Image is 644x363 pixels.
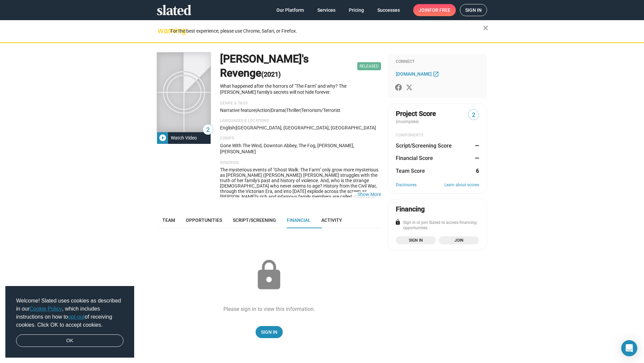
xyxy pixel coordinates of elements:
[257,108,270,113] span: Action
[157,132,211,144] button: Watch Video
[429,4,450,16] span: for free
[396,220,479,231] div: Sign in or join Slated to access financing opportunities.
[396,236,436,244] a: Sign in
[317,4,335,16] span: Services
[473,142,479,149] dd: —
[16,334,123,347] a: dismiss cookie message
[220,143,381,155] p: Gone With The Wind, Downton Abbey, The Fog, [PERSON_NAME], [PERSON_NAME]
[256,108,257,113] span: |
[223,306,315,313] div: Please sign in to view this information.
[220,125,235,130] span: English
[287,217,311,223] span: Financial
[203,125,213,134] span: 2
[300,108,301,113] span: |
[443,237,475,244] span: Join
[220,101,381,106] p: Genre & Tags
[281,212,316,228] a: Financial
[349,4,364,16] span: Pricing
[396,183,417,188] a: Disclosures
[261,70,281,78] span: (2021)
[396,71,432,77] span: [DOMAIN_NAME]
[460,4,487,16] a: Sign in
[473,167,479,174] dd: 6
[621,340,637,356] div: Open Intercom Messenger
[396,167,425,174] dt: Team Score
[395,219,401,225] mat-icon: lock
[170,27,483,36] div: For the best experience, please use Chrome, Safari, or Firefox.
[396,155,433,162] dt: Financial Score
[270,108,271,113] span: |
[235,125,236,130] span: |
[396,59,479,65] div: Connect
[261,326,277,338] span: Sign In
[439,236,479,244] a: Join
[5,286,134,358] div: cookieconsent
[271,4,309,16] a: Our Platform
[227,212,281,228] a: Script/Screening
[30,306,62,312] a: Cookie Policy
[396,109,436,118] span: Project Score
[316,212,347,228] a: Activity
[256,326,283,338] a: Sign In
[433,71,439,77] mat-icon: open_in_new
[68,314,85,320] a: opt-out
[396,119,420,124] span: (incomplete)
[465,4,482,16] span: Sign in
[413,4,456,16] a: Joinfor free
[377,4,400,16] span: Successes
[168,132,200,144] div: Watch Video
[469,111,479,120] span: 2
[357,62,381,70] span: Released
[180,212,227,228] a: Opportunities
[343,4,369,16] a: Pricing
[271,108,285,113] span: Drama
[444,183,479,188] a: Learn about scores
[276,4,304,16] span: Our Platform
[301,108,340,113] span: terrorism/terrorist
[372,4,405,16] a: Successes
[186,217,222,223] span: Opportunities
[220,160,381,166] p: Synopsis
[252,258,286,292] mat-icon: lock
[286,108,300,113] span: Thriller
[220,136,381,141] p: Comps
[16,297,123,329] span: Welcome! Slated uses cookies as described in our , which includes instructions on how to of recei...
[312,4,341,16] a: Services
[159,134,167,142] mat-icon: play_circle_filled
[220,118,381,124] p: Languages & Locations
[473,155,479,162] dd: —
[351,192,358,197] span: …
[158,27,166,35] mat-icon: warning
[396,205,425,214] div: Financing
[396,70,441,78] a: [DOMAIN_NAME]
[220,83,381,95] p: What happened after the horrors of "The Farm" and why? The [PERSON_NAME] family's secrets will no...
[321,217,342,223] span: Activity
[400,237,432,244] span: Sign in
[220,167,378,210] span: The mysterious events of "Ghost Walk: The Farm" only grow more mysterious as [PERSON_NAME] ([PERS...
[396,142,452,149] dt: Script/Screening Score
[220,52,355,80] h1: [PERSON_NAME]'s Revenge
[162,217,175,223] span: Team
[482,24,490,32] mat-icon: close
[396,133,479,138] div: COMPONENTS
[419,4,450,16] span: Join
[285,108,286,113] span: |
[157,212,180,228] a: Team
[233,217,276,223] span: Script/Screening
[220,108,256,113] span: Narrative feature
[236,125,376,130] span: [GEOGRAPHIC_DATA], [GEOGRAPHIC_DATA], [GEOGRAPHIC_DATA]
[358,192,381,197] button: …Show More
